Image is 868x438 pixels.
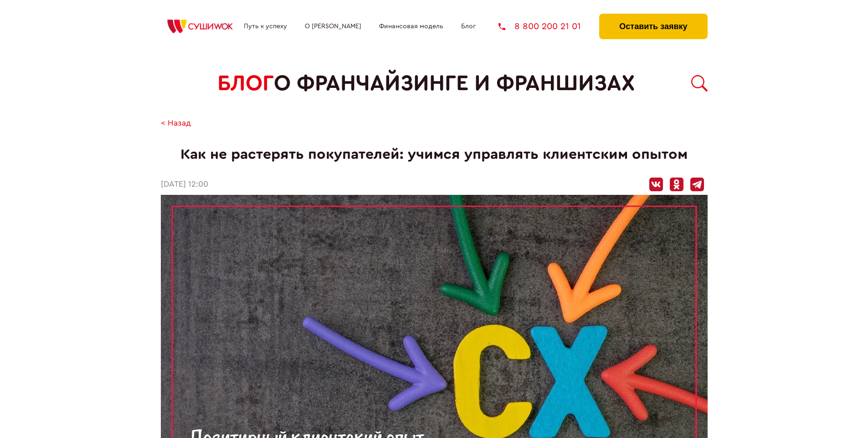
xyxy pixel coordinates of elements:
[244,23,287,30] a: Путь к успеху
[599,14,707,39] button: Оставить заявку
[379,23,443,30] a: Финансовая модель
[161,180,208,189] time: [DATE] 12:00
[217,71,274,96] span: БЛОГ
[514,22,581,31] span: 8 800 200 21 01
[274,71,635,96] span: о франчайзинге и франшизах
[161,119,191,128] a: < Назад
[498,22,581,31] a: 8 800 200 21 01
[305,23,361,30] a: О [PERSON_NAME]
[461,23,476,30] a: Блог
[161,146,708,163] h1: Как не растерять покупателей: учимся управлять клиентским опытом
